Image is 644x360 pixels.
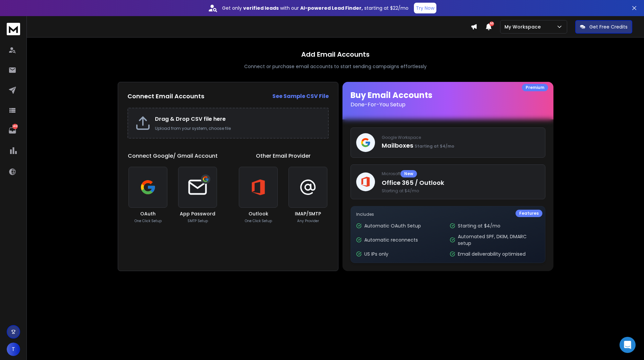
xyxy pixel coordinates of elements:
a: See Sample CSV File [272,92,329,100]
a: 1461 [6,124,19,137]
span: 50 [489,21,494,26]
strong: verified leads [243,5,279,11]
div: Open Intercom Messenger [620,337,636,353]
p: Upload from your system, choose file [155,126,321,131]
strong: AI-powered Lead Finder, [300,5,363,11]
h1: Other Email Provider [256,152,311,160]
h1: Add Email Accounts [301,50,370,59]
p: Starting at $4/mo [458,222,500,229]
p: SMTP Setup [187,218,208,223]
p: One Click Setup [245,218,272,223]
p: One Click Setup [135,218,162,223]
h3: IMAP/SMTP [295,210,321,217]
h3: Outlook [249,210,268,217]
h2: Drag & Drop CSV file here [155,115,321,123]
p: Get only with our starting at $22/mo [222,5,409,11]
p: 1461 [12,124,18,129]
p: Email deliverability optimised [458,251,526,257]
button: Get Free Credits [575,20,632,34]
div: New [400,170,417,177]
p: Connect or purchase email accounts to start sending campaigns effortlessly [244,63,427,70]
p: My Workspace [504,23,543,30]
span: Starting at $4/mo [382,188,540,194]
p: Automated SPF, DKIM, DMARC setup [458,233,539,247]
button: Try Now [414,3,436,13]
p: Get Free Credits [589,23,628,30]
p: Done-For-You Setup [351,101,545,109]
div: Premium [522,84,548,91]
div: Features [516,210,542,217]
button: T [7,343,20,356]
p: Try Now [416,5,434,11]
p: Microsoft [382,170,540,177]
h3: OAuth [140,210,156,217]
p: Mailboxes [382,141,540,150]
p: US IPs only [364,251,388,257]
p: Automatic reconnects [364,237,418,243]
h2: Connect Email Accounts [127,92,204,101]
p: Includes [356,212,540,217]
p: Office 365 / Outlook [382,178,540,188]
p: Google Workspace [382,135,540,140]
strong: See Sample CSV File [272,92,329,100]
p: Automatic OAuth Setup [364,222,421,229]
h1: Buy Email Accounts [351,90,545,109]
h3: App Password [180,210,215,217]
p: Any Provider [297,218,319,223]
span: Starting at $4/mo [415,143,454,149]
img: logo [7,23,20,35]
h1: Connect Google/ Gmail Account [128,152,218,160]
